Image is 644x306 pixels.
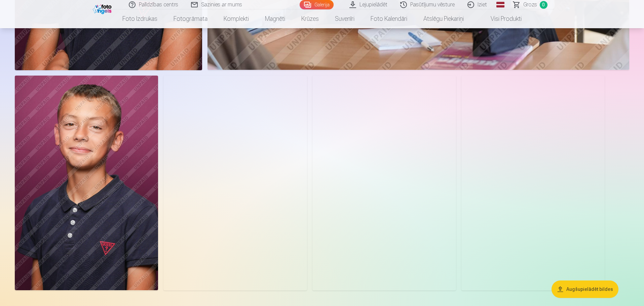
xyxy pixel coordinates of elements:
[216,9,257,28] a: Komplekti
[415,9,472,28] a: Atslēgu piekariņi
[552,280,618,298] button: Augšupielādēt bildes
[363,9,415,28] a: Foto kalendāri
[540,1,547,9] span: 0
[257,9,293,28] a: Magnēti
[93,3,113,14] img: /fa1
[165,9,216,28] a: Fotogrāmata
[472,9,530,28] a: Visi produkti
[523,1,537,9] span: Grozs
[327,9,363,28] a: Suvenīri
[114,9,165,28] a: Foto izdrukas
[293,9,327,28] a: Krūzes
